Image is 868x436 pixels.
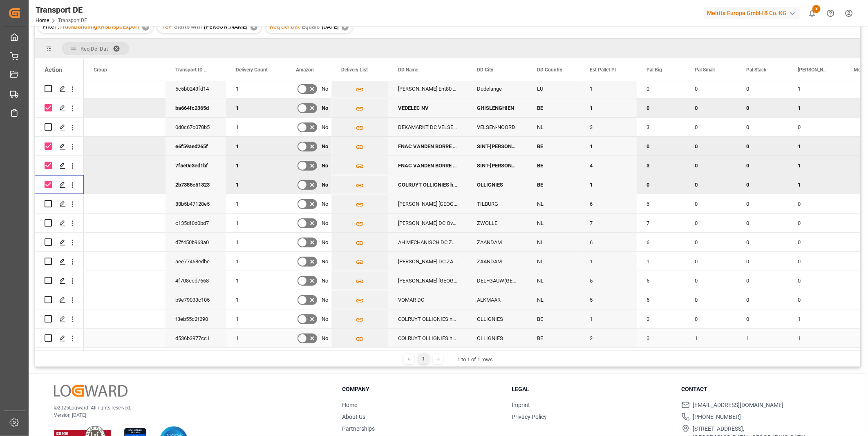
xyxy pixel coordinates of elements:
[685,271,736,290] div: 0
[54,412,322,419] p: Version [DATE]
[81,46,108,52] span: Req Del Dat
[342,425,375,432] a: Partnerships
[821,4,840,22] button: Help Center
[226,214,286,232] div: 1
[35,214,84,233] div: Press SPACE to select this row.
[388,233,467,251] div: AH MECHANISCH DC ZAANDAM
[226,329,286,347] div: 1
[527,252,580,271] div: NL
[788,290,844,309] div: 0
[512,414,547,420] a: Privacy Policy
[685,233,736,251] div: 0
[43,23,59,30] span: Filter :
[342,414,365,420] a: About Us
[637,137,685,156] div: 0
[226,156,286,175] div: 1
[637,329,685,347] div: 0
[693,413,741,421] span: [PHONE_NUMBER]
[59,23,139,30] span: TruckBundlingRRSDispoExport
[322,99,328,118] span: No
[527,233,580,251] div: NL
[685,194,736,213] div: 0
[166,194,226,213] div: 88b5b47128e5
[467,156,527,175] div: SINT-[PERSON_NAME]
[580,309,637,328] div: 1
[388,214,467,232] div: [PERSON_NAME] DC Overijssel
[322,80,328,98] span: No
[788,329,844,347] div: 1
[166,175,226,194] div: 2b7385e51323
[736,175,788,194] div: 0
[527,137,580,156] div: BE
[35,309,84,329] div: Press SPACE to select this row.
[94,67,107,73] span: Group
[36,18,49,23] a: Home
[322,156,328,175] span: No
[637,233,685,251] div: 6
[736,233,788,251] div: 0
[226,290,286,309] div: 1
[685,79,736,98] div: 0
[685,309,736,328] div: 0
[45,66,62,73] div: Action
[251,24,257,31] div: ✕
[527,271,580,290] div: NL
[388,137,467,156] div: FNAC VANDEN BORRE NV/SA
[580,194,637,213] div: 6
[685,137,736,156] div: 0
[388,290,467,309] div: VOMAR DC
[812,5,821,13] span: 8
[527,118,580,136] div: NL
[788,175,844,194] div: 1
[788,79,844,98] div: 1
[35,271,84,290] div: Press SPACE to select this row.
[226,271,286,290] div: 1
[580,214,637,232] div: 7
[341,67,368,73] span: Delivery List
[35,79,84,98] div: Press SPACE to select this row.
[467,175,527,194] div: OLLIGNIES
[467,329,527,347] div: OLLIGNIES
[467,98,527,117] div: GHISLENGHIEN
[175,67,209,73] span: Transport ID Logward
[54,385,128,397] img: Logward Logo
[467,290,527,309] div: ALKMAAR
[527,175,580,194] div: BE
[166,290,226,309] div: b9e79033c105
[637,214,685,232] div: 7
[527,194,580,213] div: NL
[527,98,580,117] div: BE
[388,271,467,290] div: [PERSON_NAME] [GEOGRAPHIC_DATA]
[35,98,84,118] div: Press SPACE to deselect this row.
[322,195,328,214] span: No
[637,98,685,117] div: 0
[398,67,418,73] span: DD Name
[685,290,736,309] div: 0
[236,67,268,73] span: Delivery Count
[35,118,84,137] div: Press SPACE to select this row.
[35,194,84,214] div: Press SPACE to select this row.
[226,79,286,98] div: 1
[467,194,527,213] div: TILBURG
[736,79,788,98] div: 0
[527,290,580,309] div: NL
[580,175,637,194] div: 1
[35,137,84,156] div: Press SPACE to deselect this row.
[36,4,87,16] div: Transport DE
[637,271,685,290] div: 5
[388,252,467,271] div: [PERSON_NAME] DC ZAANDAM
[226,233,286,251] div: 1
[166,79,226,98] div: 5c5b0243fd14
[685,214,736,232] div: 0
[580,233,637,251] div: 6
[527,79,580,98] div: LU
[166,98,226,117] div: ba664fc2365d
[537,67,562,73] span: DD Country
[342,402,357,408] a: Home
[174,23,202,30] span: Starts with
[736,271,788,290] div: 0
[166,329,226,347] div: d536b3977cc1
[226,309,286,328] div: 1
[704,5,803,21] button: Melitta Europa GmbH & Co. KG
[704,7,800,19] div: Melitta Europa GmbH & Co. KG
